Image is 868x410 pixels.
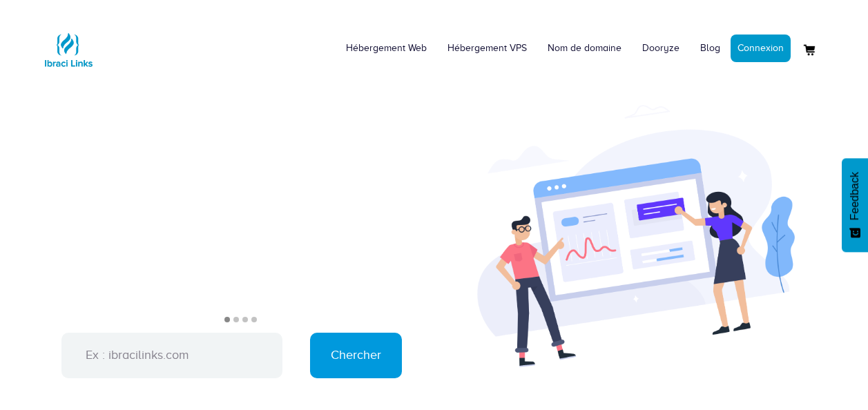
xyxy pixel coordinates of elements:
a: Hébergement VPS [437,28,537,69]
input: Chercher [310,333,402,378]
a: Nom de domaine [537,28,632,69]
a: Logo Ibraci Links [41,10,96,77]
input: Ex : ibracilinks.com [61,333,282,378]
a: Connexion [731,35,791,62]
a: Hébergement Web [336,28,437,69]
a: Blog [690,28,731,69]
a: Dooryze [632,28,690,69]
img: Logo Ibraci Links [41,22,96,77]
span: Feedback [849,172,861,220]
button: Feedback - Afficher l’enquête [842,158,868,252]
